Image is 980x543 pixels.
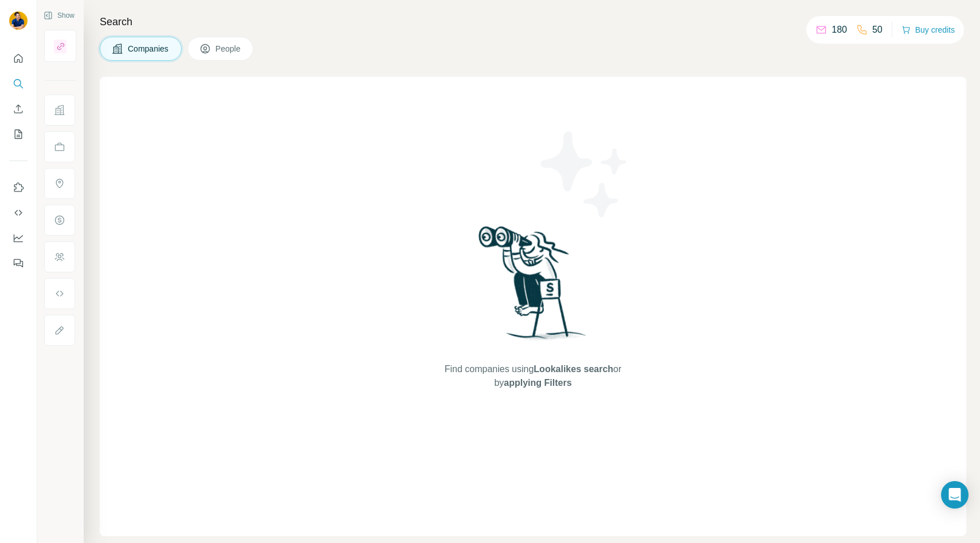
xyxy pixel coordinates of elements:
[100,14,966,30] h4: Search
[441,362,625,390] span: Find companies using or by
[9,99,28,119] button: Enrich CSV
[9,253,28,274] button: Feedback
[9,11,28,30] img: Avatar
[872,23,883,37] p: 50
[128,43,170,54] span: Companies
[9,124,28,144] button: My lists
[9,48,28,69] button: Quick start
[534,364,613,374] span: Lookalikes search
[533,123,636,226] img: Surfe Illustration - Stars
[941,481,969,509] div: Open Intercom Messenger
[504,378,571,388] span: applying Filters
[832,23,847,37] p: 180
[901,22,955,38] button: Buy credits
[36,7,83,24] button: Show
[9,177,28,198] button: Use Surfe on LinkedIn
[9,228,28,248] button: Dashboard
[215,43,242,54] span: People
[9,202,28,223] button: Use Surfe API
[473,223,593,351] img: Surfe Illustration - Woman searching with binoculars
[9,73,28,94] button: Search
